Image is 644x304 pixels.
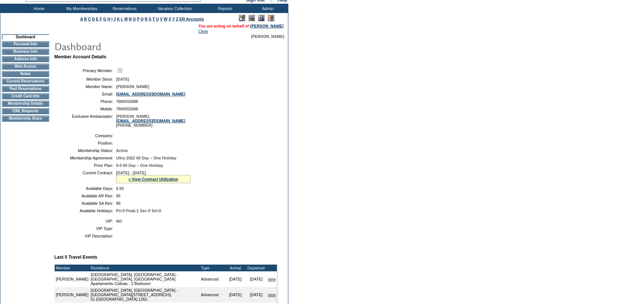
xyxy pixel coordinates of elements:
a: T [153,17,155,21]
td: Past Reservations [2,86,49,92]
img: Log Concern/Member Elevation [268,15,274,21]
td: [PERSON_NAME] [55,287,90,303]
td: Current Reservations [2,78,49,84]
a: [EMAIL_ADDRESS][DOMAIN_NAME] [116,119,185,123]
td: CWL Requests [2,108,49,114]
a: F [100,17,102,21]
a: O [133,17,136,21]
td: Primary Member: [57,67,113,74]
td: Personal Info [2,41,49,47]
td: [GEOGRAPHIC_DATA], [GEOGRAPHIC_DATA] - [GEOGRAPHIC_DATA], [GEOGRAPHIC_DATA] Apartamento Colinas -... [90,271,200,287]
span: Pri:0 Peak:1 Sec:0 Sel:0 [116,208,161,213]
td: Advanced [200,287,225,303]
td: Position: [57,141,113,145]
td: Email: [57,92,113,96]
a: » View Contract Utilization [128,177,178,181]
td: Membership Share [2,116,49,122]
img: Edit Mode [239,15,245,21]
td: Address Info [2,56,49,62]
td: Available AR Res: [57,194,113,198]
a: M [124,17,128,21]
a: C [88,17,91,21]
td: Web Access [2,64,49,69]
td: Current Contract: [57,171,113,183]
td: VIP Type: [57,226,113,231]
td: VIP Description: [57,234,113,238]
td: Mobile: [57,107,113,111]
img: pgTtlDashboard.gif [54,39,203,54]
a: Clear [198,29,208,33]
span: 98 [116,201,121,206]
td: Phone: [57,99,113,104]
td: Admin [246,4,288,13]
span: [PERSON_NAME] [116,84,149,89]
td: [GEOGRAPHIC_DATA], [GEOGRAPHIC_DATA] - [GEOGRAPHIC_DATA][STREET_ADDRESS] 51 [GEOGRAPHIC_DATA] 1262 [90,287,200,303]
td: My Memberships [60,4,102,13]
span: You are acting on behalf of: [198,24,283,28]
td: Exclusive Ambassador: [57,114,113,127]
td: VIP: [57,219,113,223]
a: ER Accounts [179,17,204,21]
span: Ultra 2022 60 Day – One Holiday [116,156,176,160]
span: 0-0 60 Day – One Holiday [116,163,163,168]
span: NO [116,219,122,223]
span: [PERSON_NAME] [PHONE_NUMBER] [116,114,185,127]
td: Available SA Res: [57,201,113,206]
a: [PERSON_NAME] [250,24,283,28]
span: 95 [116,194,121,198]
b: Member Account Details [54,54,106,59]
td: Vacation Collection [145,4,203,13]
td: [DATE] [246,287,267,303]
td: Reports [203,4,246,13]
td: Price Plan: [57,163,113,168]
a: N [129,17,132,21]
td: Credit Card Info [2,93,49,99]
a: A [80,17,83,21]
span: 7809353088 [116,99,138,104]
b: Last 5 Travel Events [54,255,97,260]
span: [PERSON_NAME] [251,34,284,39]
a: Z [176,17,179,21]
td: Reservations [102,4,145,13]
a: view [268,277,276,281]
a: Q [141,17,144,21]
td: [PERSON_NAME] [55,271,90,287]
a: I [111,17,112,21]
td: Departure [246,265,267,271]
td: [DATE] [225,271,246,287]
a: K [117,17,120,21]
td: Dashboard [2,34,49,40]
a: L [121,17,123,21]
td: Residence [90,265,200,271]
td: Membership Status: [57,148,113,153]
a: J [113,17,116,21]
td: Company: [57,133,113,138]
a: R [145,17,148,21]
span: 7809353088 [116,107,138,111]
td: Available Days: [57,186,113,191]
a: S [149,17,151,21]
a: V [160,17,163,21]
a: G [103,17,106,21]
a: H [108,17,110,21]
td: Available Holidays: [57,208,113,213]
td: Member [55,265,90,271]
td: Member Since: [57,77,113,81]
a: X [169,17,171,21]
a: E [96,17,99,21]
a: view [268,292,276,297]
td: Business Info [2,49,49,55]
td: Notes [2,71,49,77]
a: Y [172,17,175,21]
a: U [156,17,159,21]
td: Type [200,265,225,271]
td: [DATE] [246,271,267,287]
a: [EMAIL_ADDRESS][DOMAIN_NAME] [116,92,185,96]
td: Member Name: [57,84,113,89]
td: Membership Agreement: [57,156,113,160]
img: Impersonate [258,15,265,21]
span: [DATE] - [DATE] [116,171,146,175]
a: W [164,17,167,21]
td: Arrival [225,265,246,271]
span: 6.50 [116,186,124,191]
